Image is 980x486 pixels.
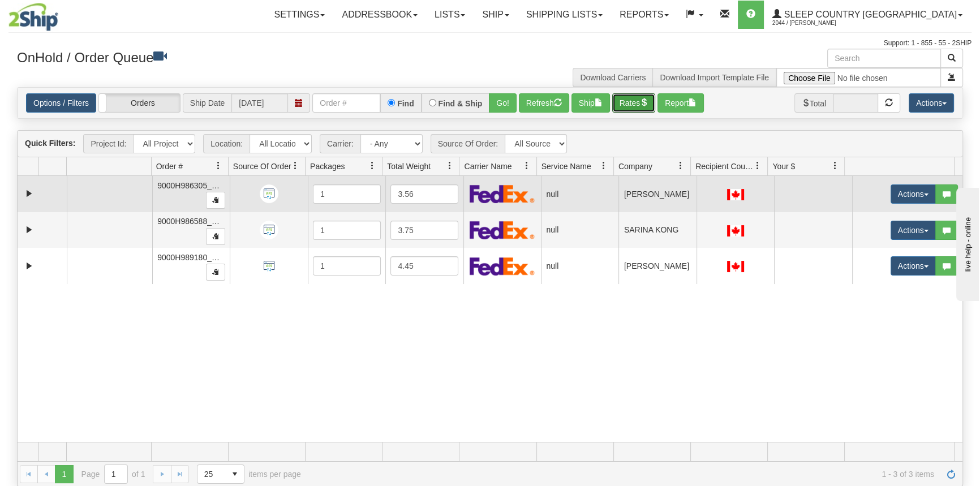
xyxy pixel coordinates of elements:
span: Carrier Name [464,161,512,172]
button: Report [657,93,704,113]
h3: OnHold / Order Queue [17,49,482,65]
iframe: chat widget [954,185,979,300]
span: Source Of Order: [431,134,505,153]
button: Search [940,49,963,68]
span: Total Weight [387,161,431,172]
div: grid toolbar [18,131,962,157]
span: Location: [203,134,250,153]
a: Options / Filters [26,93,96,113]
td: null [541,248,618,284]
a: Company filter column settings [671,156,690,175]
span: Page sizes drop down [197,465,244,484]
button: Go! [489,93,517,113]
img: FedEx Express® [470,221,535,239]
button: Ship [571,93,610,113]
a: Packages filter column settings [363,156,382,175]
label: Quick Filters: [25,137,75,149]
span: 9000H986588_CATH [157,217,233,226]
span: Order # [156,161,183,172]
span: Your $ [772,161,795,172]
label: Orders [99,94,180,112]
span: Packages [310,161,345,172]
div: Support: 1 - 855 - 55 - 2SHIP [8,38,972,48]
input: Search [827,49,941,68]
span: Service Name [541,161,591,172]
button: Refresh [519,93,569,113]
a: Expand [22,223,36,237]
button: Actions [891,221,936,240]
span: Carrier: [320,134,360,153]
button: Copy to clipboard [206,192,225,209]
a: Refresh [942,465,960,483]
span: select [226,465,244,483]
img: CA [727,189,744,200]
img: API [260,221,278,239]
td: SARINA KONG [618,212,696,248]
a: Download Carriers [580,73,646,82]
span: 25 [204,468,219,480]
a: Reports [611,1,677,29]
a: Download Import Template File [660,73,769,82]
td: [PERSON_NAME] [618,248,696,284]
td: null [541,212,618,248]
span: Company [618,161,652,172]
label: Find [397,100,414,107]
a: Lists [426,1,474,29]
a: Total Weight filter column settings [440,156,459,175]
a: Expand [22,187,36,201]
button: Copy to clipboard [206,228,225,245]
input: Page 1 [105,465,127,483]
img: CA [727,225,744,236]
a: Settings [265,1,333,29]
a: Order # filter column settings [209,156,228,175]
span: Source Of Order [233,161,291,172]
a: Addressbook [333,1,426,29]
span: Ship Date [183,93,231,113]
div: live help - online [8,10,105,18]
img: CA [727,261,744,272]
a: Ship [474,1,517,29]
img: API [260,257,278,276]
span: Page 1 [55,465,73,483]
img: API [260,184,278,203]
label: Find & Ship [439,100,483,107]
span: Sleep Country [GEOGRAPHIC_DATA] [781,10,957,19]
img: FedEx Express® [470,184,535,203]
span: 2044 / [PERSON_NAME] [772,18,857,29]
button: Rates [612,93,656,113]
a: Expand [22,259,36,273]
img: logo2044.jpg [8,3,58,31]
td: [PERSON_NAME] [618,176,696,212]
span: 9000H989180_CATH [157,253,233,262]
a: Carrier Name filter column settings [517,156,536,175]
td: null [541,176,618,212]
a: Recipient Country filter column settings [748,156,767,175]
span: 1 - 3 of 3 items [317,470,934,479]
a: Sleep Country [GEOGRAPHIC_DATA] 2044 / [PERSON_NAME] [764,1,971,29]
span: items per page [197,465,301,484]
span: Page of 1 [81,465,145,484]
span: Total [794,93,833,113]
input: Import [776,68,941,87]
a: Service Name filter column settings [594,156,613,175]
button: Actions [891,184,936,204]
a: Shipping lists [518,1,611,29]
button: Actions [909,93,954,113]
span: 9000H986305_CATH [157,181,233,190]
input: Order # [312,93,380,113]
button: Copy to clipboard [206,264,225,281]
img: FedEx Express® [470,257,535,276]
button: Actions [891,256,936,276]
span: Project Id: [83,134,133,153]
a: Source Of Order filter column settings [286,156,305,175]
a: Your $ filter column settings [825,156,844,175]
span: Recipient Country [695,161,754,172]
